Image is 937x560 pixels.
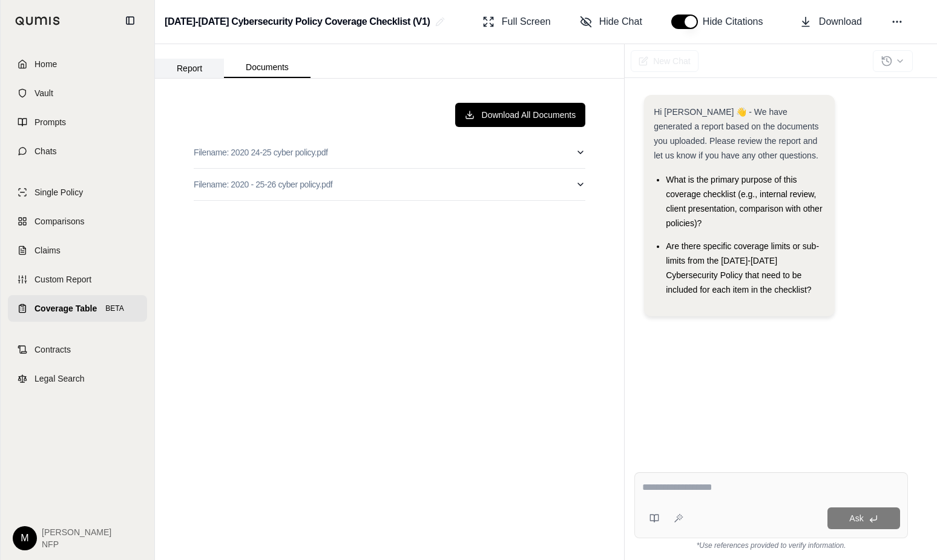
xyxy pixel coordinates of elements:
[35,302,97,314] span: Coverage Table
[165,11,430,33] h2: [DATE]-[DATE] Cybersecurity Policy Coverage Checklist (V1)
[819,15,862,29] span: Download
[194,146,328,158] p: Filename: 2020 24-25 cyber policy.pdf
[849,513,863,523] span: Ask
[13,526,37,550] div: M
[35,273,91,285] span: Custom Report
[666,175,822,228] span: What is the primary purpose of this coverage checklist (e.g., internal review, client presentatio...
[35,145,57,157] span: Chats
[194,178,332,190] p: Filename: 2020 - 25-26 cyber policy.pdf
[8,237,147,264] a: Claims
[35,373,85,385] span: Legal Search
[795,10,867,34] button: Download
[102,302,127,314] span: BETA
[8,365,147,392] a: Legal Search
[42,526,111,538] span: [PERSON_NAME]
[194,169,585,200] button: Filename: 2020 - 25-26 cyber policy.pdf
[455,103,586,127] button: Download All Documents
[35,87,53,99] span: Vault
[35,343,71,356] span: Contracts
[42,538,111,550] span: NFP
[654,107,818,160] span: Hi [PERSON_NAME] 👋 - We have generated a report based on the documents you uploaded. Please revie...
[8,336,147,363] a: Contracts
[8,295,147,322] a: Coverage TableBETA
[15,16,61,25] img: Qumis Logo
[478,10,556,34] button: Full Screen
[35,186,83,198] span: Single Policy
[703,15,771,29] span: Hide Citations
[827,507,900,529] button: Ask
[666,241,819,295] span: Are there specific coverage limits or sub-limits from the [DATE]-[DATE] Cybersecurity Policy that...
[575,10,647,34] button: Hide Chat
[8,179,147,206] a: Single Policy
[502,15,551,29] span: Full Screen
[599,15,642,29] span: Hide Chat
[634,538,908,550] div: *Use references provided to verify information.
[120,11,140,30] button: Collapse sidebar
[8,80,147,106] a: Vault
[8,208,147,235] a: Comparisons
[35,58,57,70] span: Home
[35,244,61,256] span: Claims
[35,116,66,128] span: Prompts
[8,138,147,164] a: Chats
[35,215,84,227] span: Comparisons
[155,59,224,78] button: Report
[224,57,311,78] button: Documents
[8,51,147,77] a: Home
[8,266,147,293] a: Custom Report
[8,109,147,135] a: Prompts
[194,137,585,168] button: Filename: 2020 24-25 cyber policy.pdf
